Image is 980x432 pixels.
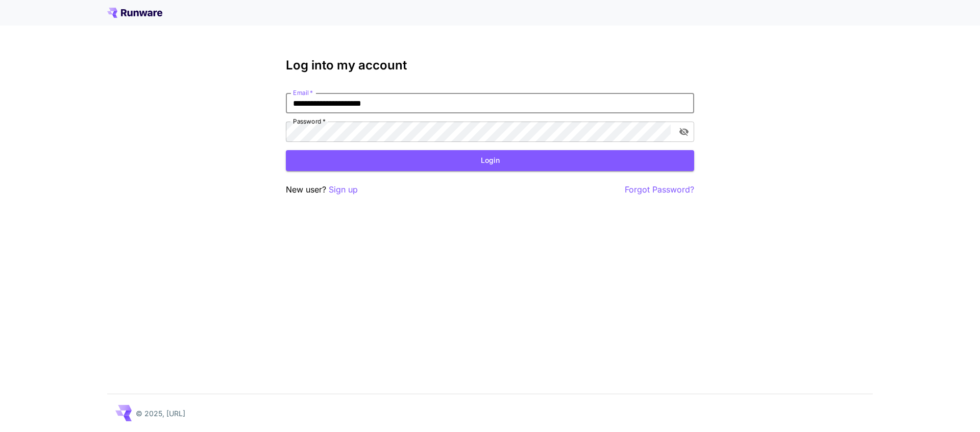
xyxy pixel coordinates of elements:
[329,183,358,196] button: Sign up
[286,150,694,171] button: Login
[286,58,694,73] h3: Log into my account
[286,183,358,196] p: New user?
[293,88,313,97] label: Email
[625,183,694,196] button: Forgot Password?
[675,123,693,141] button: toggle password visibility
[293,117,326,126] label: Password
[136,408,185,419] p: © 2025, [URL]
